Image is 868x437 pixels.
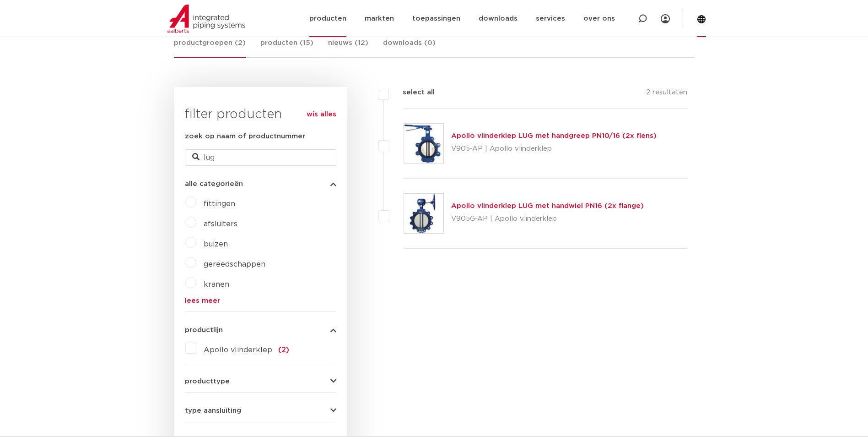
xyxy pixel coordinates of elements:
span: alle categorieën [185,180,243,187]
button: productlijn [185,327,336,333]
a: buizen [204,240,228,248]
span: (2) [278,346,289,354]
p: V905-AP | Apollo vlinderklep [451,142,657,156]
h3: filter producten [185,105,336,124]
a: fittingen [204,200,235,208]
img: Thumbnail for Apollo vlinderklep LUG met handwiel PN16 (2x flange) [404,194,443,233]
p: V905G-AP | Apollo vlinderklep [451,212,644,226]
span: producttype [185,378,230,385]
a: lees meer [185,297,336,304]
a: productgroepen (2) [174,38,246,58]
label: zoek op naam of productnummer [185,131,305,142]
button: alle categorieën [185,180,336,187]
a: gereedschappen [204,261,265,268]
span: productlijn [185,327,223,333]
span: type aansluiting [185,407,241,414]
img: Thumbnail for Apollo vlinderklep LUG met handgreep PN10/16 (2x flens) [404,124,443,163]
a: producten (15) [260,38,313,57]
p: 2 resultaten [646,87,687,101]
a: kranen [204,281,229,288]
label: select all [389,87,435,98]
button: type aansluiting [185,407,336,414]
a: afsluiters [204,220,237,228]
a: Apollo vlinderklep LUG met handwiel PN16 (2x flange) [451,202,644,209]
span: Apollo vlinderklep [204,346,272,354]
a: wis alles [307,109,336,120]
button: producttype [185,378,336,385]
a: nieuws (12) [328,38,368,57]
a: downloads (0) [383,38,436,57]
input: zoeken [185,149,336,166]
a: Apollo vlinderklep LUG met handgreep PN10/16 (2x flens) [451,132,657,139]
